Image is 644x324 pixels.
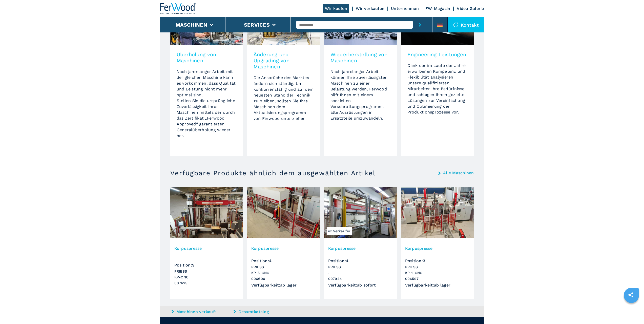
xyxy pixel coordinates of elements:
[254,51,314,70] h3: Änderung und Upgrading von Maschinen
[244,22,270,28] button: Services
[328,264,393,282] h3: PRIESS . 007944
[330,69,391,121] p: Nach jahrelanger Arbeit können Ihre zuverlässigsten Maschinen zu einer Belastung werden. Ferwood ...
[174,269,239,286] h3: PRIESS KP-CNC 007425
[622,301,640,320] iframe: Chat
[324,187,397,238] img: Korpuspresse PRIESS .
[405,245,470,251] h3: Korpuspresse
[391,6,419,11] a: Unternehmen
[413,17,427,32] button: submit-button
[254,75,314,121] p: Die Ansprüche des Marktes ändern sich ständig. Um konkurrenzfähig und auf dem neuesten Stand der ...
[172,309,232,315] a: Maschinen verkauft
[177,69,237,139] p: Nach jahrelanger Arbeit mit der gleichen Maschine kann es vorkommen, dass Qualität und Leistung n...
[457,6,484,11] a: Video Galerie
[251,283,316,287] div: Verfügbarkeit : ab lager
[251,254,316,263] div: Position : 4
[327,227,352,235] span: ex Verkäufer
[443,171,474,175] a: Alle Maschinen
[625,289,637,301] a: sharethis
[405,283,470,287] div: Verfügbarkeit : ab lager
[176,22,207,28] button: Maschinen
[453,22,458,27] img: Kontakt
[425,6,450,11] a: FW-Magazin
[405,254,470,263] div: Position : 3
[324,187,397,299] a: Korpuspresse PRIESS .ex VerkäuferKorpuspressePosition:4PRIESS.007944Verfügbarkeit:ab sofort
[170,187,243,238] img: Korpuspresse PRIESS KP-CNC
[323,4,349,13] a: Wir kaufen
[448,17,484,32] div: Kontakt
[174,245,239,251] h3: Korpuspresse
[251,264,316,282] h3: PRIESS KP-5-CNC 006600
[177,51,237,64] h3: Überholung von Maschinen
[330,51,391,64] h3: Wiederherstellung von Maschinen
[170,187,243,299] a: Korpuspresse PRIESS KP-CNCKorpuspressePosition:9PRIESSKP-CNC007425
[401,187,474,238] img: Korpuspresse PRIESS KP-1-CNC
[328,283,393,287] div: Verfügbarkeit : ab sofort
[405,264,470,282] h3: PRIESS KP-1-CNC 006597
[174,259,239,267] div: Position : 9
[160,3,197,14] img: Ferwood
[407,51,468,58] h3: Engineering Leistungen
[170,169,376,177] h3: Verfügbare Produkte ähnlich dem ausgewählten Artikel
[328,245,393,251] h3: Korpuspresse
[356,6,384,11] a: Wir verkaufen
[247,187,320,238] img: Korpuspresse PRIESS KP-5-CNC
[401,187,474,299] a: Korpuspresse PRIESS KP-1-CNCKorpuspressePosition:3PRIESSKP-1-CNC006597Verfügbarkeit:ab lager
[407,63,468,115] p: Dank der im Laufe der Jahre erworbenen Kompetenz und Flexibilität analysieren unsere qualifiziert...
[328,254,393,263] div: Position : 4
[251,245,316,251] h3: Korpuspresse
[234,309,294,315] a: Gesamtkatalog
[247,187,320,299] a: Korpuspresse PRIESS KP-5-CNCKorpuspressePosition:4PRIESSKP-5-CNC006600Verfügbarkeit:ab lager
